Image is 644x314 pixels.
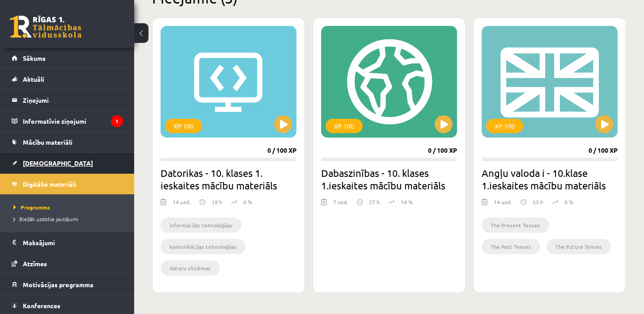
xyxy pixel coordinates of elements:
[12,153,123,173] a: [DEMOGRAPHIC_DATA]
[494,198,512,211] div: 14 uzd.
[12,232,123,253] a: Maksājumi
[23,281,93,289] span: Motivācijas programma
[23,180,76,188] span: Digitālie materiāli
[23,138,72,146] span: Mācību materiāli
[533,198,543,206] p: 23 h
[161,167,297,192] h2: Datorikas - 10. klases 1. ieskaites mācību materiāls
[12,253,123,274] a: Atzīmes
[161,260,220,276] li: datoru sistēmas
[482,239,540,254] li: The Past Tenses
[243,198,252,206] p: 0 %
[23,301,60,310] span: Konferences
[486,119,523,133] div: XP 100
[13,203,125,211] a: Programma
[173,198,191,211] div: 14 uzd.
[23,232,123,253] legend: Maksājumi
[23,54,46,62] span: Sākums
[369,198,380,206] p: 27 h
[165,119,202,133] div: XP 100
[13,204,50,211] span: Programma
[482,167,618,192] h2: Angļu valoda i - 10.klase 1.ieskaites mācību materiāls
[12,90,123,110] a: Ziņojumi
[12,69,123,89] a: Aktuāli
[564,198,573,206] p: 0 %
[12,174,123,194] a: Digitālie materiāli
[10,16,81,38] a: Rīgas 1. Tālmācības vidusskola
[321,167,457,192] h2: Dabaszinības - 10. klases 1.ieskaites mācību materiāls
[13,215,125,223] a: Biežāk uzdotie jautājumi
[23,111,123,131] legend: Informatīvie ziņojumi
[326,119,363,133] div: XP 100
[12,48,123,68] a: Sākums
[482,218,549,233] li: The Present Tenses
[401,198,413,206] p: 14 %
[547,239,611,254] li: The Future Tenses
[23,260,47,268] span: Atzīmes
[23,75,44,83] span: Aktuāli
[333,198,348,211] div: 7 uzd.
[212,198,222,206] p: 18 h
[23,159,93,167] span: [DEMOGRAPHIC_DATA]
[12,132,123,152] a: Mācību materiāli
[111,115,123,127] i: 1
[161,218,241,233] li: informācijas tehnoloģijas
[13,215,78,222] span: Biežāk uzdotie jautājumi
[12,274,123,295] a: Motivācijas programma
[23,90,123,110] legend: Ziņojumi
[161,239,246,254] li: komunikācijas tehnoloģijas
[12,111,123,131] a: Informatīvie ziņojumi1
